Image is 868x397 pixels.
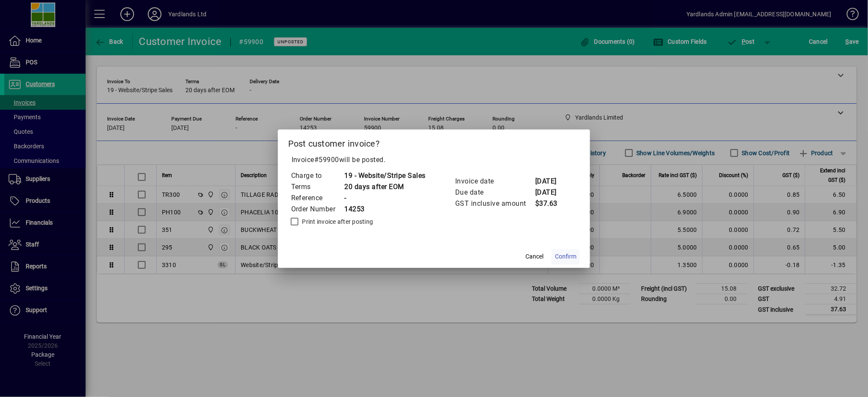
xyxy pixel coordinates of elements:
[552,249,580,265] button: Confirm
[314,156,339,164] span: #59900
[535,187,569,198] td: [DATE]
[525,252,543,261] span: Cancel
[555,252,576,261] span: Confirm
[455,187,535,198] td: Due date
[521,249,548,265] button: Cancel
[535,176,569,187] td: [DATE]
[344,204,426,215] td: 14253
[455,198,535,209] td: GST inclusive amount
[291,192,344,204] td: Reference
[291,170,344,181] td: Charge to
[344,170,426,181] td: 19 - Website/Stripe Sales
[288,155,580,165] p: Invoice will be posted .
[291,204,344,215] td: Order Number
[291,181,344,192] td: Terms
[455,176,535,187] td: Invoice date
[278,129,591,154] h2: Post customer invoice?
[344,181,426,192] td: 20 days after EOM
[344,192,426,204] td: -
[301,217,373,226] label: Print invoice after posting
[535,198,569,209] td: $37.63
